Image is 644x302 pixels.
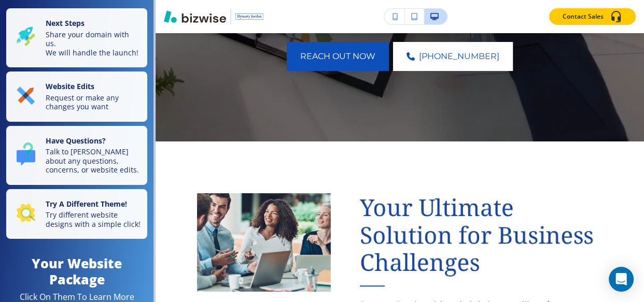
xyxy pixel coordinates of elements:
img: Bizwise Logo [164,10,226,23]
p: Request or make any changes you want [46,93,141,111]
button: Have Questions?Talk to [PERSON_NAME] about any questions, concerns, or website edits. [6,126,147,185]
p: Contact Sales [563,12,604,21]
p: Try different website designs with a simple click! [46,210,141,228]
strong: Have Questions? [46,136,106,146]
strong: Next Steps [46,18,85,28]
button: Next StepsShare your domain with us.We will handle the launch! [6,8,147,67]
img: 74a94d3fdcf84e9183978a83ee486c09.webp [197,193,331,292]
img: Your Logo [235,13,263,19]
span: [PHONE_NUMBER] [419,50,499,63]
button: Try A Different Theme!Try different website designs with a simple click! [6,189,147,239]
a: [PHONE_NUMBER] [393,42,513,71]
span: Your Ultimate Solution for Business Challenges [360,191,600,278]
p: Share your domain with us. We will handle the launch! [46,30,141,57]
strong: Website Edits [46,81,94,91]
strong: Try A Different Theme! [46,199,127,209]
div: Open Intercom Messenger [609,267,634,292]
h4: Your Website Package [6,255,147,287]
button: reach out now [287,42,389,71]
button: Contact Sales [549,8,636,25]
p: Talk to [PERSON_NAME] about any questions, concerns, or website edits. [46,147,141,175]
span: reach out now [300,50,375,63]
button: Website EditsRequest or make any changes you want [6,71,147,122]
